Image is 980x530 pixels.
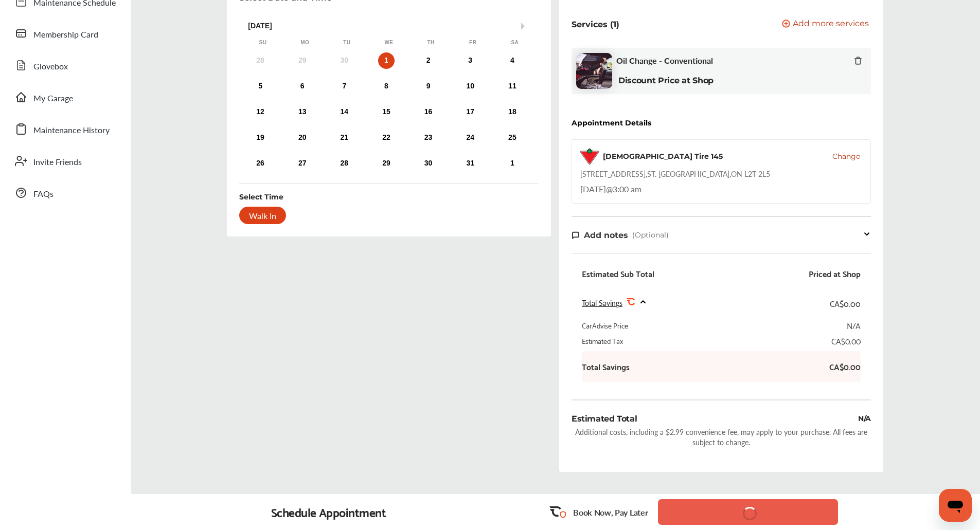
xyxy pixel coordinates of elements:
a: Glovebox [9,52,121,79]
div: Estimated Total [572,413,637,425]
img: logo-canadian-tire.png [580,148,599,165]
div: CarAdvise Price [582,320,628,331]
div: Choose Monday, October 13th, 2025 [294,104,311,120]
div: Choose Sunday, October 12th, 2025 [252,104,269,120]
div: Additional costs, including a $2.99 convenience fee, may apply to your purchase. All fees are sub... [572,427,871,447]
button: Change [832,151,860,161]
div: Choose Friday, October 10th, 2025 [462,78,478,95]
button: Add more services [782,20,869,29]
div: Select Time [239,192,283,202]
div: Choose Tuesday, October 14th, 2025 [336,104,352,120]
div: Choose Monday, October 27th, 2025 [294,155,311,172]
div: Choose Thursday, October 30th, 2025 [420,155,437,172]
img: note-icon.db9493fa.svg [572,231,580,240]
span: Total Savings [582,298,622,308]
div: Choose Wednesday, October 15th, 2025 [378,104,395,120]
a: My Garage [9,84,121,111]
span: Glovebox [33,60,68,74]
div: Choose Friday, October 3rd, 2025 [462,52,478,69]
div: Choose Wednesday, October 1st, 2025 [378,52,395,69]
div: Choose Thursday, October 2nd, 2025 [420,52,437,69]
div: Tu [342,39,352,46]
p: Book Now, Pay Later [573,506,648,518]
button: Next Month [521,23,528,30]
div: Choose Sunday, October 19th, 2025 [252,130,269,146]
div: Schedule Appointment [271,505,386,519]
span: Oil Change - Conventional [616,56,713,65]
div: Choose Wednesday, October 29th, 2025 [378,155,395,172]
div: Choose Thursday, October 9th, 2025 [420,78,437,95]
a: Invite Friends [9,148,121,174]
div: N/A [847,320,861,331]
div: Walk In [239,207,286,224]
span: Add more services [793,20,869,29]
div: Choose Saturday, October 11th, 2025 [504,78,521,95]
div: Choose Thursday, October 23rd, 2025 [420,130,437,146]
div: Choose Tuesday, October 21st, 2025 [336,130,352,146]
button: Save Date and Time [658,499,838,525]
span: Maintenance History [33,124,110,137]
iframe: Button to launch messaging window [939,489,972,522]
div: Choose Friday, October 24th, 2025 [462,130,478,146]
span: 3:00 am [613,183,642,195]
div: Fr [468,39,478,46]
span: (Optional) [632,230,669,240]
div: Choose Friday, October 31st, 2025 [462,155,478,172]
div: We [384,39,394,46]
span: My Garage [33,92,73,105]
div: Th [426,39,436,46]
div: Appointment Details [572,119,651,127]
div: [STREET_ADDRESS] , ST. [GEOGRAPHIC_DATA] , ON L2T 2L5 [580,169,770,179]
div: month 2025-10 [239,50,533,174]
div: Sa [510,39,520,46]
span: FAQs [33,188,54,201]
img: oil-change-thumb.jpg [576,53,612,89]
div: [DATE] [242,22,536,30]
div: CA$0.00 [830,296,861,310]
div: Su [258,39,268,46]
div: Choose Tuesday, October 28th, 2025 [336,155,352,172]
b: Discount Price at Shop [618,76,714,85]
b: CA$0.00 [829,361,861,372]
b: Total Savings [582,361,630,372]
div: Choose Saturday, November 1st, 2025 [504,155,521,172]
div: CA$0.00 [831,336,861,346]
div: Priced at Shop [809,268,861,279]
span: Invite Friends [33,156,82,169]
p: Services (1) [572,20,619,29]
div: Choose Thursday, October 16th, 2025 [420,104,437,120]
div: Choose Tuesday, October 7th, 2025 [336,78,352,95]
a: Maintenance History [9,116,121,142]
div: Estimated Sub Total [582,268,654,279]
a: FAQs [9,179,121,206]
div: Choose Saturday, October 4th, 2025 [504,52,521,69]
div: N/A [858,413,871,425]
div: Choose Saturday, October 18th, 2025 [504,104,521,120]
div: Not available Monday, September 29th, 2025 [294,52,311,69]
span: Add notes [584,230,628,240]
div: Estimated Tax [582,336,623,346]
span: Membership Card [33,28,98,42]
span: @ [606,183,613,195]
div: Choose Sunday, October 5th, 2025 [252,78,269,95]
div: Not available Tuesday, September 30th, 2025 [336,52,352,69]
div: Choose Monday, October 20th, 2025 [294,130,311,146]
div: Not available Sunday, September 28th, 2025 [252,52,269,69]
div: Mo [300,39,310,46]
div: Choose Friday, October 17th, 2025 [462,104,478,120]
div: Choose Monday, October 6th, 2025 [294,78,311,95]
div: Choose Wednesday, October 22nd, 2025 [378,130,395,146]
span: [DATE] [580,183,606,195]
div: Choose Wednesday, October 8th, 2025 [378,78,395,95]
a: Add more services [782,20,871,29]
div: [DEMOGRAPHIC_DATA] Tire 145 [603,151,723,161]
div: Choose Saturday, October 25th, 2025 [504,130,521,146]
a: Membership Card [9,20,121,47]
div: Choose Sunday, October 26th, 2025 [252,155,269,172]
